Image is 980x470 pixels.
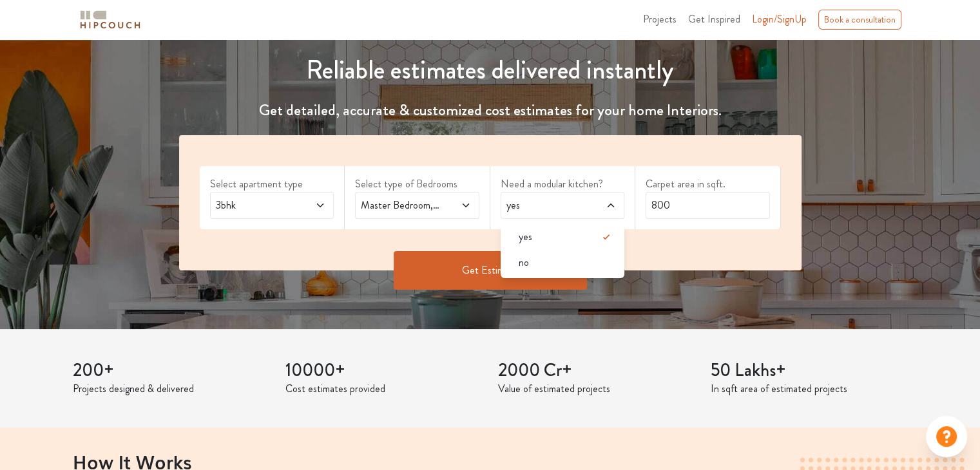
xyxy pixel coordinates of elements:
[358,198,443,213] span: Master Bedroom,Guest,Kids Bedroom
[501,176,625,192] label: Need a modular kitchen?
[498,381,695,397] p: Value of estimated projects
[643,12,677,26] span: Projects
[818,10,901,30] div: Book a consultation
[285,381,483,397] p: Cost estimates provided
[498,360,695,382] h3: 2000 Cr+
[711,381,908,397] p: In sqft area of estimated projects
[78,8,142,31] img: logo-horizontal.svg
[519,229,532,245] span: yes
[519,255,529,270] span: no
[210,176,334,192] label: Select apartment type
[171,55,809,86] h1: Reliable estimates delivered instantly
[504,198,588,213] span: yes
[646,192,770,219] input: Enter area sqft
[73,381,270,397] p: Projects designed & delivered
[213,198,298,213] span: 3bhk
[711,360,908,382] h3: 50 Lakhs+
[285,360,483,382] h3: 10000+
[688,12,740,26] span: Get Inspired
[355,176,479,192] label: Select type of Bedrooms
[171,101,809,120] h4: Get detailed, accurate & customized cost estimates for your home Interiors.
[752,12,807,26] span: Login/SignUp
[646,176,770,192] label: Carpet area in sqft.
[78,5,142,34] span: logo-horizontal.svg
[73,360,270,382] h3: 200+
[394,251,587,290] button: Get Estimate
